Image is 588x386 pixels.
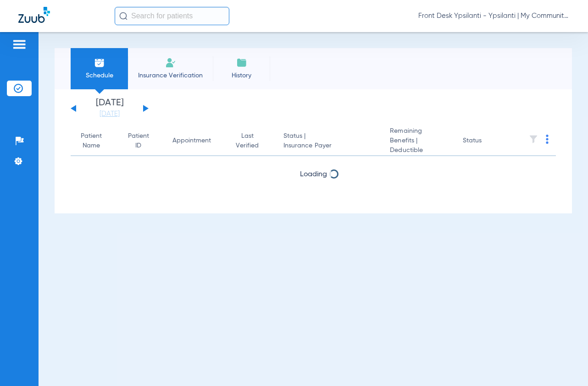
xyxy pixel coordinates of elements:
[234,131,261,151] div: Last Verified
[135,71,206,80] span: Insurance Verification
[172,136,220,146] div: Appointment
[127,131,150,151] div: Patient ID
[418,11,570,21] span: Front Desk Ypsilanti - Ypsilanti | My Community Dental Centers
[115,7,229,25] input: Search for patients
[383,126,455,156] th: Remaining Benefits |
[220,71,263,80] span: History
[236,57,247,68] img: History
[78,131,104,151] div: Patient Name
[127,131,158,151] div: Patient ID
[18,7,50,23] img: Zuub Logo
[94,57,105,68] img: Schedule
[234,131,269,151] div: Last Verified
[165,57,176,68] img: Manual Insurance Verification
[78,131,112,151] div: Patient Name
[283,141,376,151] span: Insurance Payer
[300,171,327,178] span: Loading
[78,71,121,80] span: Schedule
[529,135,538,144] img: filter.svg
[276,126,383,156] th: Status |
[119,12,128,20] img: Search Icon
[455,126,517,156] th: Status
[546,135,549,144] img: group-dot-blue.svg
[172,136,211,146] div: Appointment
[12,39,27,50] img: hamburger-icon
[82,109,137,119] a: [DATE]
[82,98,137,119] li: [DATE]
[390,146,448,155] span: Deductible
